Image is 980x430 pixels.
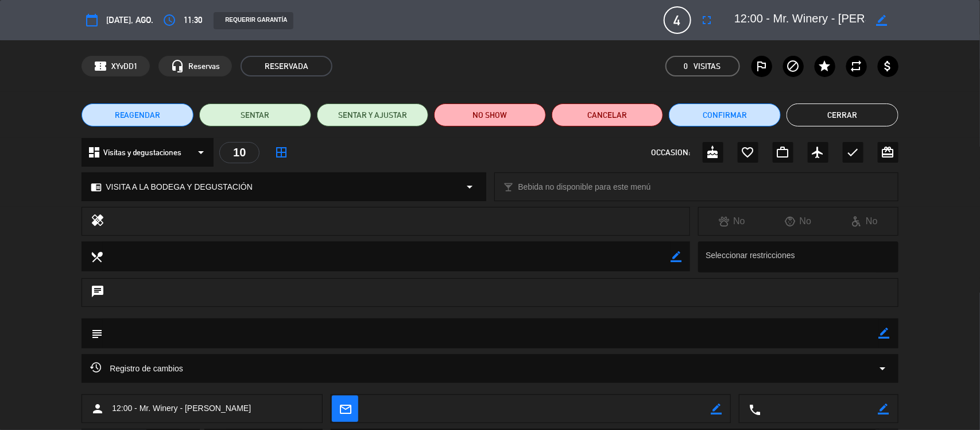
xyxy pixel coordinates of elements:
[694,60,721,73] em: Visitas
[776,145,790,159] i: work_outline
[90,327,103,340] i: subject
[112,402,251,415] span: 12:00 - Mr. Winery - [PERSON_NAME]
[219,142,259,163] div: 10
[103,146,181,159] span: Visitas y degustaciones
[879,328,890,339] i: border_color
[697,10,718,30] button: fullscreen
[878,404,889,414] i: border_color
[831,214,898,229] div: No
[85,13,99,27] i: calendar_today
[188,60,220,73] span: Reservas
[91,402,104,416] i: person
[669,103,781,126] button: Confirmar
[106,181,253,194] span: VISITA A LA BODEGA Y DEGUSTACIÓN
[846,145,860,159] i: check
[87,145,101,159] i: dashboard
[184,13,202,27] span: 11:30
[94,59,107,73] span: confirmation_number
[684,60,688,73] span: 0
[787,103,898,126] button: Cerrar
[876,362,890,375] i: arrow_drop_down
[811,145,825,159] i: airplanemode_active
[90,250,103,263] i: local_dining
[82,10,102,30] button: calendar_today
[741,145,755,159] i: favorite_border
[699,214,765,229] div: No
[711,404,722,414] i: border_color
[274,145,288,159] i: border_all
[552,103,664,126] button: Cancelar
[317,103,429,126] button: SENTAR Y AJUSTAR
[664,6,691,34] span: 4
[91,182,102,193] i: chrome_reader_mode
[241,56,332,76] span: RESERVADA
[214,12,293,29] div: REQUERIR GARANTÍA
[850,59,863,73] i: repeat
[194,145,208,159] i: arrow_drop_down
[463,180,477,194] i: arrow_drop_down
[706,145,720,159] i: cake
[652,146,691,159] span: OCCASION:
[162,13,176,27] i: access_time
[90,362,183,375] span: Registro de cambios
[171,59,184,73] i: headset_mic
[503,182,514,193] i: local_bar
[91,213,104,229] i: healing
[765,214,832,229] div: No
[787,59,800,73] i: block
[877,15,888,26] i: border_color
[199,103,311,126] button: SENTAR
[111,60,138,73] span: XYvDD1
[518,181,651,194] span: Bebida no disponible para este menú
[671,251,681,262] i: border_color
[115,109,161,121] span: REAGENDAR
[91,285,104,301] i: chat
[106,13,153,27] span: [DATE], ago.
[881,59,895,73] i: attach_money
[159,10,180,30] button: access_time
[755,59,769,73] i: outlined_flag
[881,145,895,159] i: card_giftcard
[748,403,761,416] i: local_phone
[434,103,546,126] button: NO SHOW
[339,402,351,415] i: mail_outline
[82,103,193,126] button: REAGENDAR
[700,13,714,27] i: fullscreen
[818,59,832,73] i: star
